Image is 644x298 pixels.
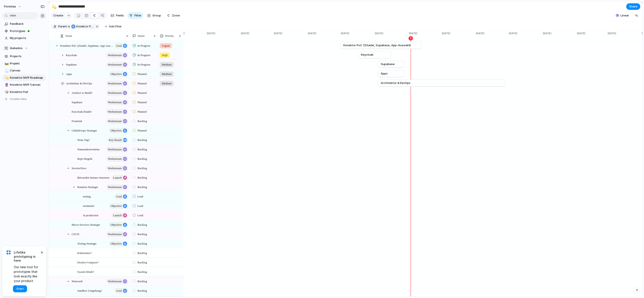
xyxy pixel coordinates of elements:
span: Architektur & DevOps [66,81,92,86]
div: 🎲Konektor Full [2,89,46,95]
button: workstream [106,52,128,58]
button: workstream [106,278,128,284]
span: Lifelike prototyping is here [14,250,40,263]
span: Namenskonvention [77,147,99,152]
span: objective [110,203,122,209]
span: testing [83,194,91,199]
span: Projects [10,54,45,59]
div: 💫Konektor MVP Roadmap [2,74,46,81]
span: Keycloak [361,53,373,57]
span: [DATE] [605,32,617,35]
button: Filter [127,12,143,19]
button: workstream [106,147,128,152]
button: 🛤️ [4,61,8,66]
span: Backlog [137,223,147,227]
button: Linear [614,12,631,19]
span: Key result [109,137,122,143]
span: Netzwerk [72,278,83,284]
span: Architektur & DevOps [381,81,411,85]
span: Keycloak [66,52,77,57]
span: Planned [137,128,147,133]
button: workstream [106,90,128,96]
span: workstream [108,156,122,162]
span: Apps [66,71,72,76]
span: [DATE] [540,32,553,35]
button: Group [145,12,163,19]
span: Backlog [137,176,147,180]
span: [DATE] [574,32,587,35]
a: Architektur & DevOps [381,80,502,86]
button: 📃 [4,68,8,73]
a: 🛤️Projekt [2,60,46,67]
button: Formitas [2,3,24,10]
span: Konektor MVP Canvas [10,83,45,87]
a: 📃Canvas [2,67,46,74]
span: Lead [137,213,143,218]
span: Supabase [66,62,77,67]
span: Planned [137,110,147,114]
button: Start [13,285,27,292]
span: [DATE] [238,32,251,35]
button: workstream [106,165,128,171]
a: My projects [2,35,46,41]
span: Supabase [381,62,395,66]
button: workstream [106,81,128,86]
span: Formitas [4,4,16,9]
button: 💫 [51,3,58,10]
span: Backlog [137,157,147,161]
span: Medium [162,72,172,76]
a: Projects [2,53,46,60]
span: Backlog [137,289,147,293]
span: Medium [162,81,172,86]
span: Backlog [137,147,147,152]
span: GitHub/repo Strategie [72,128,97,133]
span: Parent [58,25,67,28]
span: workstream [108,62,122,68]
span: Backlog [137,241,147,246]
span: Filter [134,13,141,18]
button: workstream [106,231,128,237]
span: workstream [108,80,122,87]
span: [DATE] [305,32,318,35]
span: Medium [162,62,172,67]
span: goal [116,288,122,294]
span: workstream [108,146,122,153]
span: Konektor PoC (Zitadel, Supabase, App-Auswahl) [76,25,93,28]
span: Planned [137,91,147,95]
span: [DATE] [473,32,486,35]
span: Planned [137,72,147,76]
span: goal [116,43,122,49]
button: goal [115,194,128,199]
span: objective [110,222,122,228]
span: Projekt [10,61,45,66]
span: Micro-Services Strategie [72,222,100,227]
span: Fields [116,13,124,18]
span: Urgent [162,44,170,48]
span: Start [16,287,24,291]
span: Konektor PoC (Zitadel, Supabase, App-Auswahl) [60,43,113,48]
span: Kubernetes? [77,250,92,255]
span: High [162,53,168,57]
span: Planned [137,100,147,105]
div: 🛠️ [4,46,8,50]
button: Dismiss [39,250,44,255]
button: Create [51,12,65,19]
span: Konektor PoC (Zitadel, Supabase, App-Auswahl) [343,43,411,48]
span: Backlog [137,279,147,284]
button: Fields [109,12,126,19]
button: Share [626,3,640,10]
span: Konektor MVP Roadmap [10,76,45,80]
a: Apps [381,70,401,77]
span: [DATE] [439,32,452,35]
button: launch [112,175,128,181]
button: goal [115,43,128,49]
span: Supabase [72,99,82,105]
span: In Progress [137,44,150,48]
span: CI/CD [72,231,79,236]
span: My projects [10,36,45,40]
button: 💫 [4,76,8,80]
button: 🛠️Qubedoo [2,45,46,51]
button: workstream [106,184,128,190]
button: 🔮 [4,83,8,87]
span: Backlog [137,119,147,123]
